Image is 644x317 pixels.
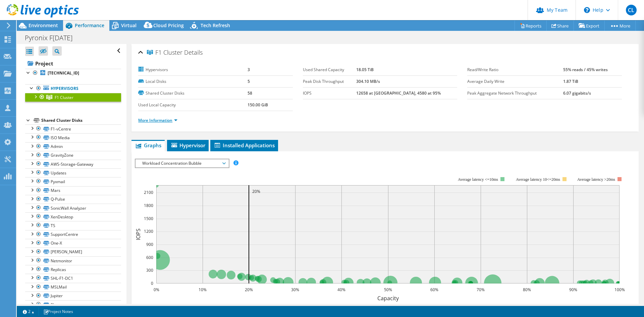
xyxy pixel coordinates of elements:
[153,22,184,29] span: Cloud Pricing
[25,133,121,142] a: ISO Media
[55,95,73,100] span: F1 Cluster
[184,48,203,56] span: Details
[25,195,121,204] a: Q-Pulse
[626,5,637,15] span: CL
[25,283,121,292] a: MSLMail
[25,160,121,168] a: AWS-Storage-Gateway
[170,142,205,149] span: Hypervisor
[144,203,153,208] text: 1800
[25,300,121,309] a: Pluto
[467,66,563,73] label: Read/Write Ratio
[377,295,399,302] text: Capacity
[25,93,121,102] a: F1 Cluster
[25,256,121,265] a: Netmonitor
[25,124,121,133] a: F1-vCentre
[291,287,299,293] text: 30%
[303,66,356,73] label: Used Shared Capacity
[199,287,207,293] text: 10%
[563,67,608,72] b: 55% reads / 45% writes
[25,239,121,248] a: One-X
[584,7,590,13] svg: \n
[39,307,78,316] a: Project Notes
[147,49,182,56] span: F1 Cluster
[614,287,625,293] text: 100%
[25,248,121,256] a: [PERSON_NAME]
[248,90,252,96] b: 58
[25,186,121,195] a: Mars
[135,142,161,149] span: Graphs
[214,142,275,149] span: Installed Applications
[25,230,121,239] a: SupportCentre
[245,287,253,293] text: 20%
[25,265,121,274] a: Replicas
[356,67,374,72] b: 18.05 TiB
[25,151,121,160] a: GravityZone
[154,287,159,293] text: 0%
[574,20,605,31] a: Export
[577,177,615,182] text: Average latency >20ms
[139,159,225,167] span: Workload Concentration Bubble
[248,78,250,84] b: 5
[467,90,563,97] label: Peak Aggregate Network Throughput
[121,22,137,29] span: Virtual
[138,78,248,85] label: Local Disks
[384,287,392,293] text: 50%
[25,221,121,230] a: TS
[25,292,121,300] a: Jupiter
[25,204,121,212] a: SonicWall Analyzer
[146,242,153,247] text: 900
[201,22,230,29] span: Tech Refresh
[458,177,498,182] tspan: Average latency <=10ms
[523,287,531,293] text: 80%
[563,78,578,84] b: 1.87 TiB
[356,78,380,84] b: 304.10 MB/s
[248,102,268,108] b: 150.00 GiB
[25,212,121,221] a: XenDesktop
[75,22,104,29] span: Performance
[146,267,153,273] text: 300
[25,168,121,177] a: Updates
[29,22,58,29] span: Environment
[248,67,250,72] b: 3
[303,78,356,85] label: Peak Disk Throughput
[569,287,577,293] text: 90%
[18,307,39,316] a: 2
[48,70,79,76] b: [TECHNICAL_ID]
[303,90,356,97] label: IOPS
[515,20,547,31] a: Reports
[138,117,177,123] a: More Information
[516,177,560,182] tspan: Average latency 10<=20ms
[563,90,591,96] b: 6.07 gigabits/s
[430,287,438,293] text: 60%
[41,116,121,124] div: Shared Cluster Disks
[138,102,248,108] label: Used Local Capacity
[138,66,248,73] label: Hypervisors
[138,90,248,97] label: Shared Cluster Disks
[337,287,345,293] text: 40%
[25,177,121,186] a: Pyxmail
[25,142,121,151] a: Admin
[25,274,121,282] a: SHL-F1-DC1
[144,190,153,195] text: 2100
[25,58,121,69] a: Project
[252,189,260,194] text: 20%
[135,228,142,240] text: IOPS
[144,216,153,221] text: 1500
[356,90,441,96] b: 12658 at [GEOGRAPHIC_DATA], 4580 at 95%
[546,20,574,31] a: Share
[146,255,153,260] text: 600
[144,228,153,234] text: 1200
[467,78,563,85] label: Average Daily Write
[151,280,153,286] text: 0
[477,287,485,293] text: 70%
[22,34,83,42] h1: Pyronix F[DATE]
[604,20,636,31] a: More
[25,69,121,77] a: [TECHNICAL_ID]
[25,84,121,93] a: Hypervisors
